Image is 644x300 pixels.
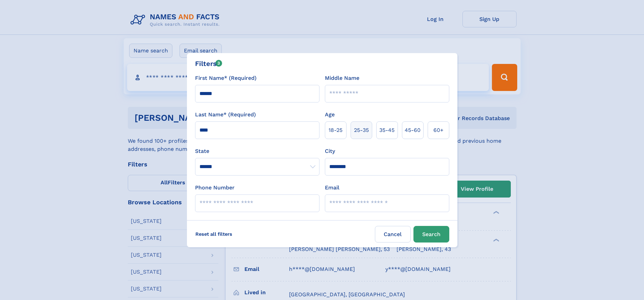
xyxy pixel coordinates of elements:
label: Reset all filters [191,226,237,242]
span: 45‑60 [405,126,421,134]
label: State [195,147,319,155]
div: Filters [195,59,222,69]
button: Search [413,226,449,243]
label: Phone Number [195,184,235,192]
span: 25‑35 [354,126,369,134]
span: 35‑45 [379,126,395,134]
label: Email [325,184,339,192]
label: City [325,147,335,155]
label: Cancel [375,226,411,243]
label: Middle Name [325,74,359,82]
label: Last Name* (Required) [195,111,256,119]
span: 18‑25 [329,126,342,134]
span: 60+ [433,126,444,134]
label: Age [325,111,335,119]
label: First Name* (Required) [195,74,257,82]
